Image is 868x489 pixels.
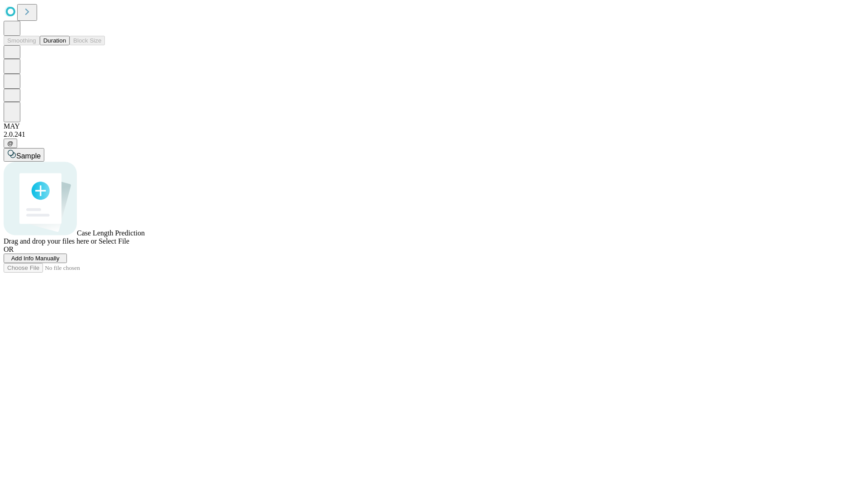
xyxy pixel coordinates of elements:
[77,229,145,237] span: Case Length Prediction
[4,148,44,162] button: Sample
[16,152,41,160] span: Sample
[99,237,129,245] span: Select File
[4,130,864,139] div: 2.0.241
[70,36,105,45] button: Block Size
[4,122,864,130] div: MAY
[7,140,14,147] span: @
[4,36,40,45] button: Smoothing
[4,139,17,148] button: @
[4,245,14,253] span: OR
[11,255,60,262] span: Add Info Manually
[4,237,97,245] span: Drag and drop your files here or
[40,36,70,45] button: Duration
[4,254,67,263] button: Add Info Manually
